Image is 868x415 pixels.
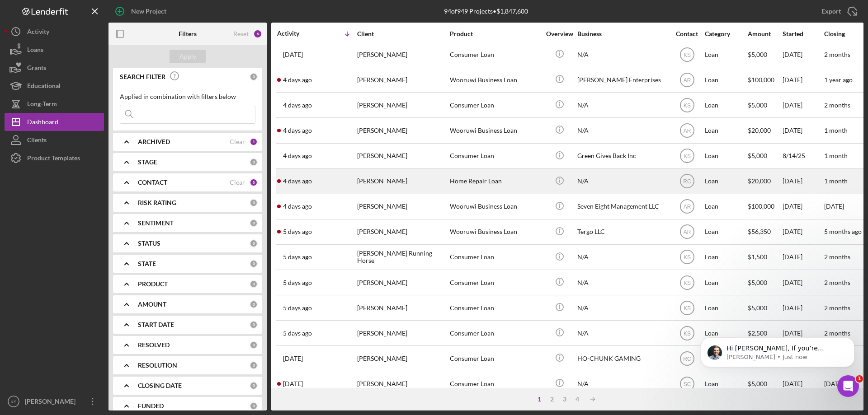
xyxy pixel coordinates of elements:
div: $56,350 [748,220,782,244]
time: 1 month [824,126,848,134]
text: SC [683,381,691,387]
button: Educational [5,77,104,95]
b: RESOLUTION [138,362,177,369]
div: 0 [250,73,258,81]
div: Consumer Loan [450,245,540,269]
div: [DATE] [783,195,823,219]
time: 2 months [824,101,850,109]
div: 0 [250,239,258,247]
div: 0 [250,280,258,288]
div: 94 of 949 Projects • $1,847,600 [444,8,528,15]
time: 2025-08-29 14:43 [283,177,312,185]
div: $100,000 [748,68,782,92]
div: Educational [27,77,61,97]
b: STATUS [138,240,160,247]
div: Consumer Loan [450,346,540,370]
text: AR [683,77,691,83]
div: Consumer Loan [450,372,540,396]
div: Consumer Loan [450,270,540,294]
button: Long-Term [5,95,104,113]
b: SENTIMENT [138,219,174,227]
div: [PERSON_NAME] [357,195,448,219]
text: KS [683,280,690,286]
div: 0 [250,341,258,349]
div: Activity [27,23,49,43]
time: 1 year ago [824,76,853,84]
div: 8/14/25 [783,144,823,168]
time: 2 months [824,279,850,286]
div: 5 [250,178,258,187]
div: [DATE] [783,118,823,142]
span: 1 [856,375,863,382]
button: Loans [5,41,104,59]
div: [PERSON_NAME] Running Horse [357,245,448,269]
div: N/A [577,372,668,396]
div: Green Gives Back Inc [577,144,668,168]
div: [DATE] [783,42,823,66]
div: $5,000 [748,296,782,320]
div: [DATE] [783,93,823,117]
div: [DATE] [783,296,823,320]
div: New Project [131,2,166,20]
b: FUNDED [138,402,164,410]
div: [PERSON_NAME] [357,296,448,320]
div: Overview [542,30,576,37]
div: [DATE] [783,169,823,193]
div: Loan [705,144,747,168]
div: N/A [577,270,668,294]
div: Loan [705,245,747,269]
div: Grants [27,59,46,79]
div: 0 [250,158,258,166]
div: $5,000 [748,93,782,117]
div: Dashboard [27,113,58,133]
div: Amount [748,30,782,37]
time: 2025-08-28 14:07 [283,279,312,286]
div: 0 [250,199,258,207]
text: KS [683,153,690,159]
div: Loan [705,270,747,294]
button: Apply [170,50,206,63]
div: Applied in combination with filters below [120,93,255,100]
div: Clients [27,131,47,151]
div: 0 [250,219,258,227]
time: 1 month [824,152,848,159]
time: 2025-08-29 21:33 [283,76,312,84]
b: PRODUCT [138,280,168,288]
button: Grants [5,59,104,77]
div: 3 [558,396,571,403]
div: Loan [705,68,747,92]
button: Clients [5,131,104,149]
b: START DATE [138,321,174,328]
time: 2025-08-29 18:07 [283,127,312,134]
time: 2025-08-27 20:40 [283,355,303,362]
button: Product Templates [5,149,104,167]
div: 0 [250,402,258,410]
div: Business [577,30,668,37]
div: N/A [577,93,668,117]
div: Reset [233,30,249,37]
div: [PERSON_NAME] Enterprises [577,68,668,92]
div: $20,000 [748,118,782,142]
time: 2025-08-28 13:56 [283,304,312,312]
iframe: Intercom notifications message [687,318,868,391]
div: Loan [705,169,747,193]
div: 4 [571,396,584,403]
time: 2 months [824,51,850,58]
text: AR [683,128,691,134]
div: $5,000 [748,270,782,294]
div: N/A [577,169,668,193]
div: 6 [253,29,262,38]
div: Loan [705,220,747,244]
div: 0 [250,260,258,268]
div: [PERSON_NAME] [357,68,448,92]
div: 1 [533,396,546,403]
div: Product [450,30,540,37]
b: RESOLVED [138,341,170,349]
time: [DATE] [824,202,844,210]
